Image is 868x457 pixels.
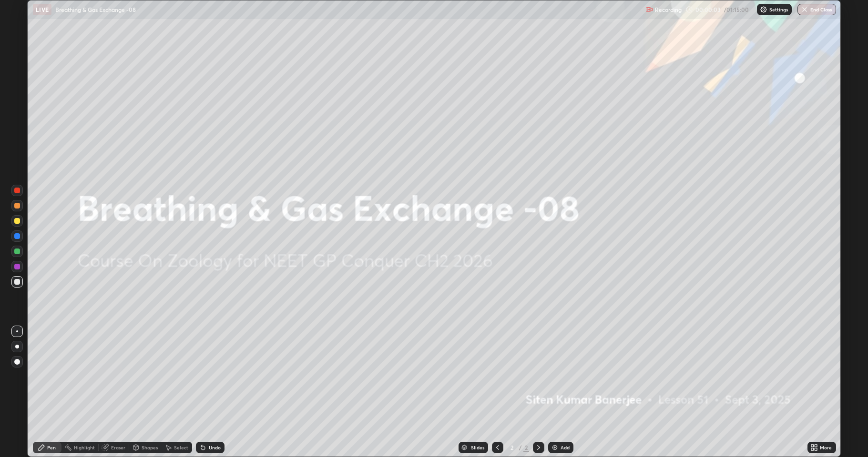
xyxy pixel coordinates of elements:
div: More [820,445,832,450]
div: 2 [507,445,517,450]
img: recording.375f2c34.svg [645,6,653,13]
img: end-class-cross [801,6,808,13]
div: 2 [523,443,529,452]
img: class-settings-icons [760,6,767,13]
p: Recording [655,6,682,13]
div: Add [561,445,570,450]
div: Select [174,445,188,450]
div: Slides [471,445,484,450]
button: End Class [797,4,836,15]
p: Breathing & Gas Exchange -08 [55,6,136,13]
p: LIVE [36,6,49,13]
div: Pen [47,445,56,450]
div: Undo [209,445,221,450]
div: Shapes [142,445,158,450]
div: Eraser [111,445,125,450]
div: Highlight [74,445,95,450]
p: Settings [769,7,788,12]
img: add-slide-button [551,444,559,451]
div: / [519,445,521,450]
